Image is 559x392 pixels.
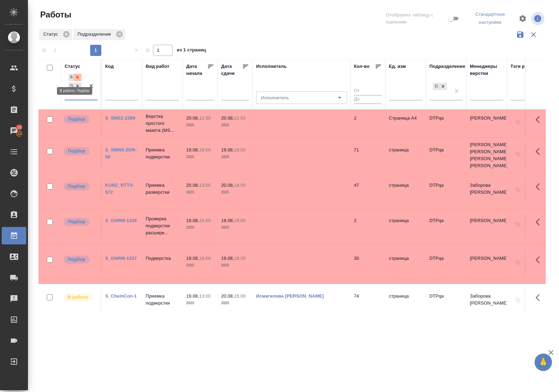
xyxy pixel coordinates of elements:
p: Приемка подверстки [146,147,179,161]
p: 12:50 [234,115,246,121]
button: Добавить тэги [510,255,526,270]
button: Open [335,93,344,102]
p: 20.08, [186,115,199,121]
p: 20.08, [221,183,234,188]
button: Сохранить фильтры [514,28,527,41]
p: 19:00 [234,218,246,223]
input: От [354,87,382,95]
button: Здесь прячутся важные кнопки [531,251,548,268]
span: Настроить таблицу [514,10,531,27]
p: Заборова [PERSON_NAME] [470,293,503,307]
p: 18:00 [199,218,211,223]
div: Можно подбирать исполнителей [63,255,97,264]
p: 19.08, [186,293,199,299]
p: Подбор [68,218,85,225]
button: Добавить тэги [510,182,526,197]
p: 19.08, [221,256,234,261]
td: Страница А4 [385,111,426,136]
div: Менеджеры верстки [470,63,503,77]
p: [PERSON_NAME] [470,217,503,224]
div: Можно подбирать исполнителей [63,182,97,191]
td: DTPqa [426,214,466,238]
p: 20.08, [186,183,199,188]
div: Исполнитель выполняет работу [63,293,97,302]
p: Подбор [68,148,85,155]
div: Вид работ [146,63,169,70]
p: 2025 [186,224,214,231]
p: Верстка простого макета (MS... [146,113,179,134]
p: 18:00 [199,256,211,261]
div: В работе [68,74,74,81]
p: 13:00 [199,183,211,188]
span: Посмотреть информацию [531,12,546,25]
p: 2025 [221,300,249,307]
td: 47 [350,178,385,203]
p: Подбор [68,183,85,190]
td: страница [385,214,426,238]
a: 10 [2,122,26,140]
div: Ед. изм [389,63,406,70]
td: DTPqa [426,289,466,314]
p: 2025 [186,189,214,196]
div: Кол-во [354,63,370,70]
td: 74 [350,289,385,314]
a: KUNZ_RTTV-572 [105,183,134,195]
div: Тэги работы [510,63,539,70]
span: Отобразить таблицу с оценками [386,12,447,26]
td: 71 [350,143,385,168]
div: Код [105,63,114,70]
p: 2025 [221,122,249,129]
button: Добавить тэги [510,217,526,233]
p: Статус [43,31,60,38]
td: страница [385,178,426,203]
button: Здесь прячутся важные кнопки [531,214,548,230]
p: 2025 [221,224,249,231]
td: страница [385,143,426,168]
td: DTPqa [426,111,466,136]
p: 2025 [186,300,214,307]
td: 2 [350,111,385,136]
button: Здесь прячутся важные кнопки [531,111,548,128]
p: 20.08, [221,115,234,121]
span: Работы [38,9,71,20]
div: split button [466,9,514,28]
p: Подразделение [78,31,114,38]
p: 2025 [221,262,249,269]
p: [PERSON_NAME] [470,115,503,122]
div: Дата сдачи [221,63,242,77]
p: [PERSON_NAME] [PERSON_NAME], [PERSON_NAME] [PERSON_NAME] [470,141,503,169]
div: Статус [39,29,72,40]
p: [PERSON_NAME] [470,255,503,262]
p: 13:00 [199,293,211,299]
span: 10 [13,124,26,131]
p: В работе [68,294,88,301]
td: страница [385,251,426,276]
div: DTPqa [433,83,439,90]
button: 🙏 [535,354,552,371]
button: Здесь прячутся важные кнопки [531,143,548,160]
button: Здесь прячутся важные кнопки [531,178,548,195]
p: 2025 [221,189,249,196]
p: 19.08, [221,218,234,223]
div: Статус [65,63,80,70]
button: Добавить тэги [510,147,526,162]
div: Подразделение [429,63,465,70]
td: DTPqa [426,178,466,203]
p: 19.08, [186,147,199,152]
div: Дата начала [186,63,207,77]
td: страница [385,289,426,314]
button: Добавить тэги [510,293,526,308]
td: DTPqa [426,143,466,168]
span: 🙏 [537,355,549,370]
a: Исмагилова [PERSON_NAME] [256,293,324,299]
button: Сбросить фильтры [527,28,540,41]
p: 19:00 [234,147,246,152]
p: Приемка подверстки [146,293,179,307]
div: Можно подбирать исполнителей [63,115,97,124]
button: Добавить тэги [510,115,526,130]
p: 20.08, [221,293,234,299]
input: До [354,95,382,104]
td: 30 [350,251,385,276]
p: 14:00 [234,183,246,188]
p: Подбор [68,116,85,123]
